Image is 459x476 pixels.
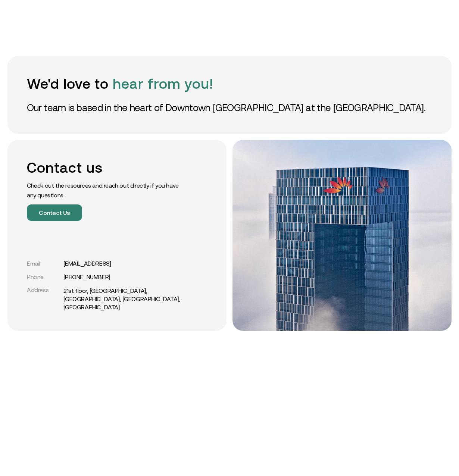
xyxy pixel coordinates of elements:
[113,76,213,92] span: hear from you!
[27,181,182,200] p: Check out the resources and reach out directly if you have any questions
[63,273,110,281] a: [PHONE_NUMBER]
[27,159,182,176] h2: Contact us
[27,273,60,281] div: Phone
[27,75,432,92] h1: We'd love to
[63,260,111,267] a: [EMAIL_ADDRESS]
[27,260,60,267] div: Email
[232,140,452,331] img: office
[27,204,82,221] button: Contact Us
[63,286,182,311] a: 21st floor, [GEOGRAPHIC_DATA], [GEOGRAPHIC_DATA], [GEOGRAPHIC_DATA], [GEOGRAPHIC_DATA]
[27,286,60,294] div: Address
[27,101,432,115] p: Our team is based in the heart of Downtown [GEOGRAPHIC_DATA] at the [GEOGRAPHIC_DATA].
